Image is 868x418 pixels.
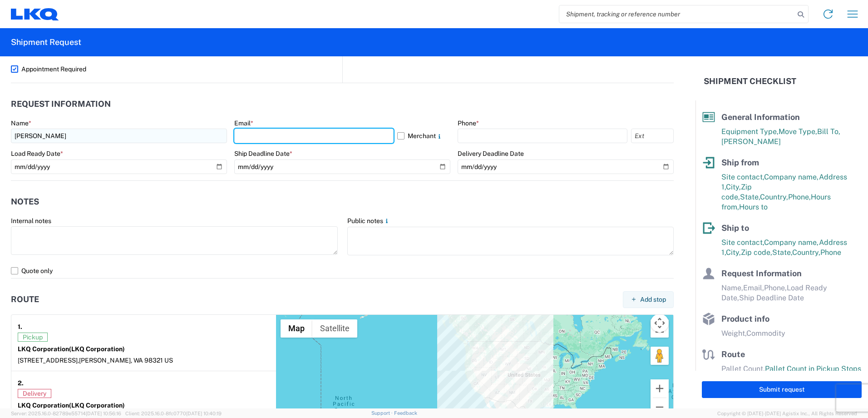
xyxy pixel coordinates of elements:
[347,217,390,225] label: Public notes
[18,345,125,353] strong: LKQ Corporation
[69,345,125,353] span: (LKQ Corporation)
[764,173,819,181] span: Company name,
[18,357,79,364] span: [STREET_ADDRESS],
[11,295,39,304] h2: Route
[18,321,22,333] strong: 1.
[721,364,861,383] span: Pallet Count in Pickup Stops equals Pallet Count in delivery stops
[18,333,48,342] span: Pickup
[640,295,666,304] span: Add stop
[458,149,524,158] label: Delivery Deadline Date
[820,248,841,257] span: Phone
[764,284,787,292] span: Phone,
[234,149,292,158] label: Ship Deadline Date
[11,264,674,278] label: Quote only
[234,119,253,127] label: Email
[631,129,674,143] input: Ext
[746,329,785,338] span: Commodity
[726,248,741,257] span: City,
[186,411,222,416] span: [DATE] 10:40:19
[281,319,312,338] button: Show street map
[11,62,335,76] label: Appointment Required
[11,197,39,206] h2: Notes
[721,364,765,373] span: Pallet Count,
[721,329,746,338] span: Weight,
[704,76,796,87] h2: Shipment Checklist
[11,100,111,109] h2: Request Information
[743,284,764,292] span: Email,
[125,411,222,416] span: Client: 2025.16.0-8fc0770
[559,5,794,23] input: Shipment, tracking or reference number
[651,379,669,398] button: Zoom in
[817,127,840,136] span: Bill To,
[651,398,669,416] button: Zoom out
[741,248,772,257] span: Zip code,
[779,127,817,136] span: Move Type,
[721,269,802,278] span: Request Information
[772,248,792,257] span: State,
[764,238,819,247] span: Company name,
[458,119,479,127] label: Phone
[739,294,804,302] span: Ship Deadline Date
[788,193,811,201] span: Phone,
[721,349,745,359] span: Route
[739,203,768,211] span: Hours to
[18,378,24,389] strong: 2.
[721,314,769,323] span: Product info
[623,291,674,308] button: Add stop
[11,411,121,416] span: Server: 2025.16.0-82789e55714
[651,314,669,332] button: Map camera controls
[721,112,800,122] span: General Information
[18,389,51,398] span: Delivery
[721,223,749,233] span: Ship to
[721,158,759,167] span: Ship from
[11,119,31,127] label: Name
[312,319,357,338] button: Show satellite imagery
[717,409,857,418] span: Copyright © [DATE]-[DATE] Agistix Inc., All Rights Reserved
[721,137,781,146] span: [PERSON_NAME]
[86,411,121,416] span: [DATE] 10:56:16
[702,381,862,398] button: Submit request
[69,402,125,409] span: (LKQ Corporation)
[760,193,788,201] span: Country,
[397,129,450,143] label: Merchant
[79,357,173,364] span: [PERSON_NAME], WA 98321 US
[721,284,743,292] span: Name,
[394,410,417,416] a: Feedback
[11,217,51,225] label: Internal notes
[11,149,63,158] label: Load Ready Date
[721,173,764,181] span: Site contact,
[18,402,125,409] strong: LKQ Corporation
[721,127,779,136] span: Equipment Type,
[371,410,394,416] a: Support
[726,183,741,191] span: City,
[721,238,764,247] span: Site contact,
[792,248,820,257] span: Country,
[651,347,669,365] button: Drag Pegman onto the map to open Street View
[11,37,81,48] h2: Shipment Request
[740,193,760,201] span: State,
